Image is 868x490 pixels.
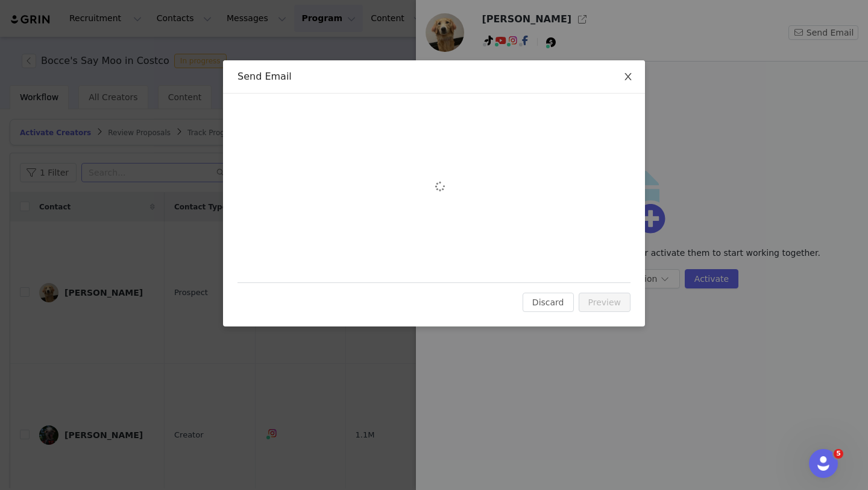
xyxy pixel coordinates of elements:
[809,449,838,478] iframe: Intercom live chat
[623,72,633,81] i: icon: close
[523,293,574,312] button: Discard
[579,293,631,312] button: Preview
[237,70,631,83] div: Send Email
[834,449,843,459] span: 5
[611,60,645,94] button: Close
